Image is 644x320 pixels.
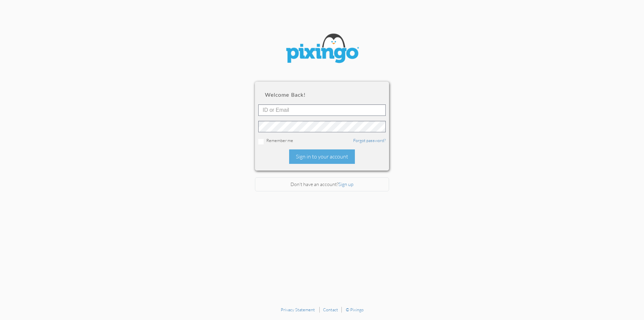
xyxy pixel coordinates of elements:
a: Forgot password? [353,138,386,143]
a: Privacy Statement [281,307,315,312]
input: ID or Email [258,104,386,116]
div: Sign in to your account [289,149,355,164]
div: Remember me [258,137,386,144]
a: Contact [323,307,338,312]
a: Sign up [338,181,354,187]
div: Don't have an account? [255,177,389,192]
a: © Pixingo [346,307,364,312]
img: pixingo logo [282,30,362,68]
h2: Welcome back! [265,92,379,98]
